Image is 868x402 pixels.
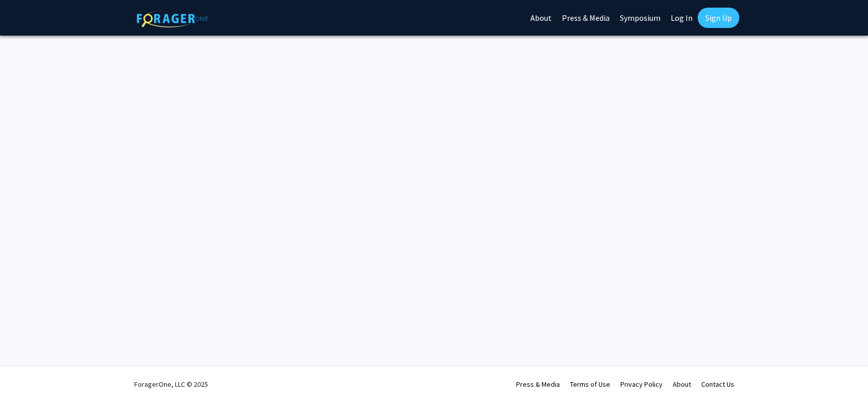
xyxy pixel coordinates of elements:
a: About [673,380,691,389]
div: ForagerOne, LLC © 2025 [134,366,208,402]
a: Press & Media [516,380,560,389]
a: Privacy Policy [620,380,663,389]
a: Contact Us [701,380,734,389]
img: ForagerOne Logo [137,10,208,27]
a: Terms of Use [570,380,610,389]
a: Sign Up [698,8,739,28]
